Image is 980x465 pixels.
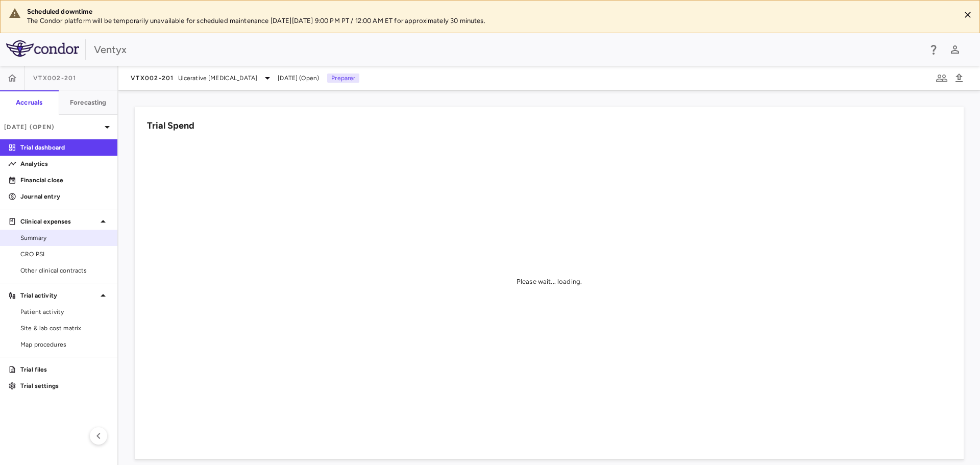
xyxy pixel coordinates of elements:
p: Trial activity [20,291,97,300]
span: VTX002-201 [131,74,174,82]
p: [DATE] (Open) [4,123,101,132]
span: Patient activity [20,307,109,316]
p: Trial settings [20,381,109,390]
span: Site & lab cost matrix [20,324,109,333]
p: Journal entry [20,192,109,201]
span: VTX002-201 [33,74,77,82]
img: logo-full-SnFGN8VE.png [6,40,79,57]
span: Other clinical contracts [20,266,109,275]
p: Trial files [20,365,109,374]
div: Ventyx [94,42,921,57]
span: Ulcerative [MEDICAL_DATA] [178,74,258,83]
span: [DATE] (Open) [278,74,319,83]
p: Preparer [327,74,359,83]
span: CRO PSI [20,250,109,259]
h6: Trial Spend [147,119,194,133]
p: Analytics [20,159,109,168]
p: Financial close [20,176,109,185]
span: Map procedures [20,340,109,349]
div: Please wait... loading. [517,277,582,286]
p: Trial dashboard [20,143,109,152]
div: Scheduled downtime [27,7,952,16]
h6: Forecasting [70,98,107,107]
button: Close [960,7,975,22]
h6: Accruals [16,98,42,107]
p: Clinical expenses [20,217,97,226]
p: The Condor platform will be temporarily unavailable for scheduled maintenance [DATE][DATE] 9:00 P... [27,16,952,26]
span: Summary [20,233,109,242]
